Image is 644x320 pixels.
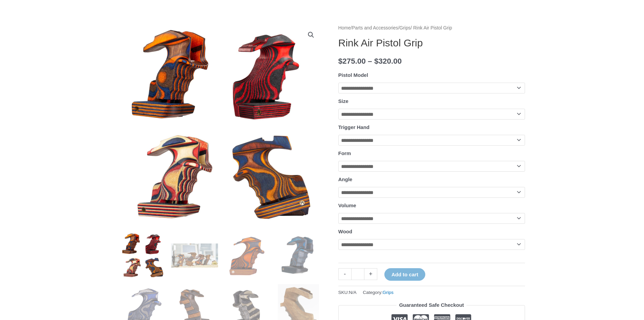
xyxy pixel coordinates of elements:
[338,150,351,156] label: Form
[338,124,370,130] label: Trigger Hand
[338,176,353,182] label: Angle
[397,300,467,310] legend: Guaranteed Safe Checkout
[338,288,357,297] span: SKU:
[338,72,368,78] label: Pistol Model
[119,232,166,279] img: Rink Air Pistol Grip
[400,25,411,30] a: Grips
[275,232,322,279] img: Rink Air Pistol Grip - Image 4
[338,57,343,65] span: $
[351,268,364,280] input: Product quantity
[338,98,349,104] label: Size
[363,288,393,297] span: Category:
[368,57,372,65] span: –
[352,25,398,30] a: Parts and Accessories
[171,232,218,279] img: Rink Air Pistol Grip - Image 2
[374,57,379,65] span: $
[338,25,351,30] a: Home
[338,229,352,234] label: Wood
[305,29,317,41] a: View full-screen image gallery
[384,268,425,281] button: Add to cart
[223,232,270,279] img: Rink Air Pistol Grip - Image 3
[338,57,366,65] bdi: 275.00
[338,37,525,49] h1: Rink Air Pistol Grip
[349,290,357,295] span: N/A
[338,202,356,208] label: Volume
[338,24,525,33] nav: Breadcrumb
[383,290,393,295] a: Grips
[374,57,402,65] bdi: 320.00
[338,268,351,280] a: -
[364,268,377,280] a: +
